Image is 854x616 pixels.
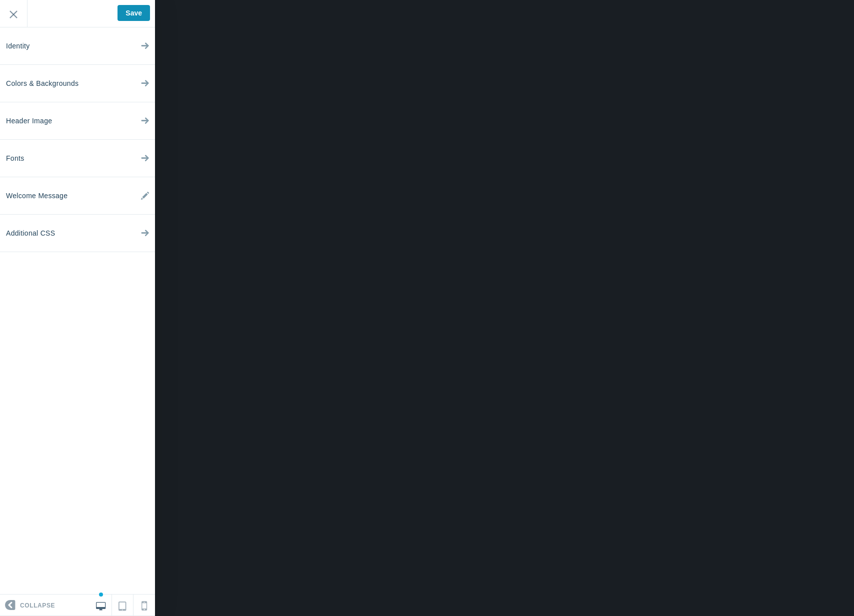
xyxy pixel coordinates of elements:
[117,5,150,21] input: Save
[6,215,55,252] span: Additional CSS
[6,140,24,177] span: Fonts
[6,102,52,140] span: Header Image
[20,595,55,616] span: Collapse
[6,177,67,215] span: Welcome Message
[6,27,30,65] span: Identity
[6,65,78,102] span: Colors & Backgrounds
